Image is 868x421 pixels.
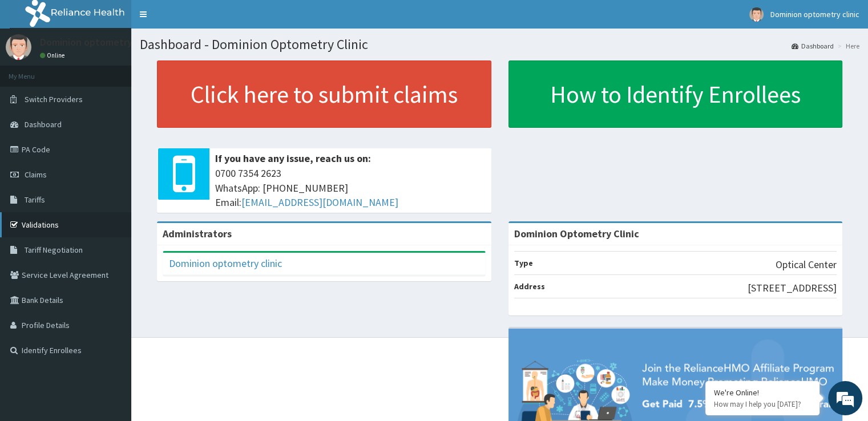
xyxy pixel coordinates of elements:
img: User Image [749,7,764,22]
p: [STREET_ADDRESS] [748,281,837,295]
span: Switch Providers [25,94,83,104]
span: Dashboard [25,119,62,129]
a: Dominion optometry clinic [169,257,282,270]
a: [EMAIL_ADDRESS][DOMAIN_NAME] [241,196,398,209]
li: Here [835,41,859,51]
a: Click here to submit claims [157,60,491,128]
b: If you have any issue, reach us on: [215,152,371,165]
p: How may I help you today? [714,399,811,409]
p: Optical Center [776,257,837,272]
strong: Dominion Optometry Clinic [514,227,639,240]
b: Administrators [163,227,232,240]
a: Online [40,51,67,59]
span: Tariff Negotiation [25,245,83,255]
b: Address [514,281,545,292]
b: Type [514,258,533,268]
a: Dashboard [792,41,834,51]
span: Dominion optometry clinic [770,9,859,19]
a: How to Identify Enrollees [508,60,843,128]
span: Tariffs [25,195,45,205]
span: Claims [25,169,47,180]
img: User Image [6,34,31,60]
div: We're Online! [714,387,811,398]
p: Dominion optometry clinic [40,37,158,47]
span: 0700 7354 2623 WhatsApp: [PHONE_NUMBER] Email: [215,166,486,210]
h1: Dashboard - Dominion Optometry Clinic [140,37,859,52]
